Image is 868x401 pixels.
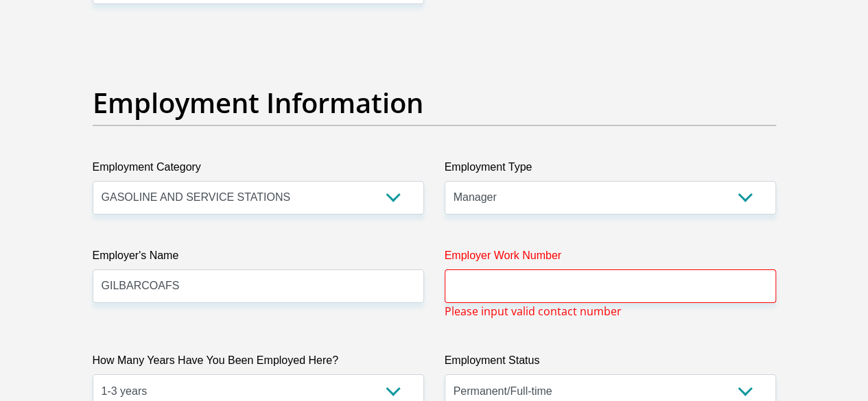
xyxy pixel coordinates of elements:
[445,352,776,374] label: Employment Status
[93,86,776,119] h2: Employment Information
[93,269,424,303] input: Employer's Name
[445,159,776,181] label: Employment Type
[93,247,424,269] label: Employer's Name
[93,159,424,181] label: Employment Category
[445,247,776,269] label: Employer Work Number
[445,303,622,319] span: Please input valid contact number
[93,352,424,374] label: How Many Years Have You Been Employed Here?
[445,269,776,303] input: Employer Work Number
